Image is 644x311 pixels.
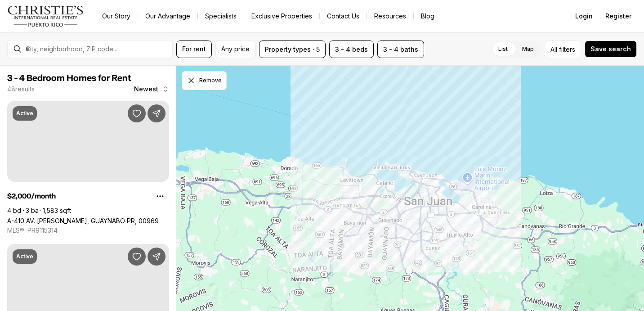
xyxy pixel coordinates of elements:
button: Property types · 5 [259,41,326,58]
a: Resources [367,10,413,23]
button: Dismiss drawing [182,71,227,90]
p: 48 results [7,86,35,93]
button: Save Property: 1511 PONCE DE LEON AVE. [128,248,146,266]
a: Our Advantage [138,10,197,23]
span: 3 - 4 Bedroom Homes for Rent [7,74,131,83]
button: Register [600,7,637,25]
span: Save search [590,45,631,53]
button: For rent [176,41,212,58]
button: Save search [585,41,637,58]
a: Specialists [198,10,244,23]
button: 3 - 4 beds [329,41,374,58]
span: Login [575,13,593,20]
label: Map [515,41,541,57]
p: Active [16,253,33,260]
button: Allfilters [545,41,581,58]
span: For rent [182,45,206,53]
a: Blog [414,10,442,23]
button: 3 - 4 baths [377,41,424,58]
button: Save Property: A-410 AV. JUAN CARLOS DE BORBÓN [128,104,146,122]
label: List [491,41,515,57]
button: Share Property [148,104,165,122]
a: Our Story [95,10,138,23]
span: All [550,45,557,54]
button: Newest [129,80,174,98]
button: Contact Us [320,10,367,23]
span: Any price [221,45,250,53]
a: A-410 AV. JUAN CARLOS DE BORBÓN, GUAYNABO PR, 00969 [7,217,159,225]
span: Newest [134,86,158,93]
span: filters [559,45,575,54]
button: Any price [215,41,255,58]
img: logo [7,5,84,27]
button: Property options [151,187,169,205]
p: Active [16,110,33,117]
button: Login [570,7,598,25]
a: Exclusive Properties [244,10,319,23]
button: Share Property [148,248,165,266]
span: Register [605,13,631,20]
